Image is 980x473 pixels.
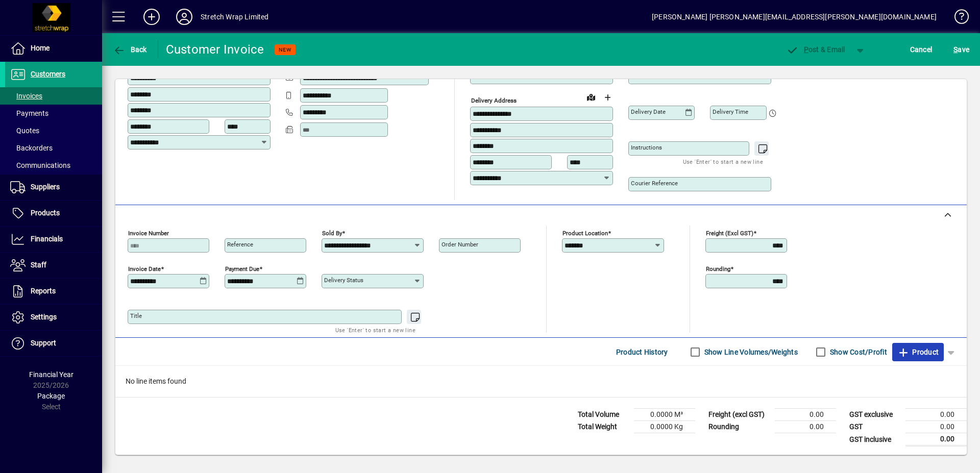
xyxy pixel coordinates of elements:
a: Support [5,331,102,356]
mat-label: Freight (excl GST) [706,230,753,237]
span: Invoices [10,92,42,100]
a: Knowledge Base [947,2,967,35]
mat-label: Order number [442,241,478,248]
a: Invoices [5,87,102,105]
span: Cancel [910,41,933,58]
td: 0.00 [905,421,967,433]
mat-label: Title [130,312,142,319]
mat-label: Rounding [706,265,730,272]
div: [PERSON_NAME] [PERSON_NAME][EMAIL_ADDRESS][PERSON_NAME][DOMAIN_NAME] [652,9,937,25]
span: Products [31,209,60,217]
td: 0.00 [775,409,836,421]
span: Backorders [10,144,53,152]
td: GST exclusive [844,409,905,421]
span: Package [37,392,65,400]
td: 0.00 [775,421,836,433]
button: Product History [612,343,672,361]
td: 0.0000 Kg [634,421,695,433]
span: Financials [31,235,63,243]
mat-label: Courier Reference [631,180,678,187]
a: Communications [5,157,102,174]
a: Quotes [5,122,102,139]
span: Product [897,344,939,360]
span: Payments [10,109,48,117]
span: Product History [616,344,668,360]
span: Suppliers [31,183,60,191]
mat-label: Delivery status [324,277,363,284]
div: Stretch Wrap Limited [201,9,269,25]
a: Home [5,36,102,61]
td: Total Volume [573,409,634,421]
span: P [804,45,808,54]
a: Staff [5,253,102,278]
a: Suppliers [5,175,102,200]
mat-label: Reference [227,241,253,248]
td: GST [844,421,905,433]
span: ost & Email [786,45,845,54]
span: ave [953,41,969,58]
div: No line items found [115,366,967,397]
span: Back [113,45,147,54]
a: Settings [5,305,102,330]
span: NEW [279,46,291,53]
a: Reports [5,279,102,304]
button: Save [951,40,972,59]
span: Communications [10,161,70,169]
a: Financials [5,227,102,252]
mat-label: Delivery time [713,108,748,115]
span: Financial Year [29,370,73,379]
button: Add [135,8,168,26]
span: Support [31,339,56,347]
mat-label: Invoice number [128,230,169,237]
button: Product [892,343,944,361]
mat-hint: Use 'Enter' to start a new line [683,156,763,167]
span: Home [31,44,50,52]
mat-label: Payment due [225,265,259,272]
td: 0.00 [905,409,967,421]
mat-label: Product location [562,230,608,237]
a: Payments [5,105,102,122]
span: Customers [31,70,65,78]
mat-hint: Use 'Enter' to start a new line [335,324,415,336]
span: Quotes [10,127,39,135]
a: Backorders [5,139,102,157]
app-page-header-button: Back [102,40,158,59]
td: Total Weight [573,421,634,433]
label: Show Line Volumes/Weights [702,347,798,357]
a: View on map [583,89,599,105]
span: S [953,45,958,54]
a: Products [5,201,102,226]
span: Reports [31,287,56,295]
mat-label: Sold by [322,230,342,237]
label: Show Cost/Profit [828,347,887,357]
td: 0.00 [905,433,967,446]
button: Post & Email [781,40,850,59]
button: Choose address [599,89,616,106]
mat-label: Instructions [631,144,662,151]
button: Back [110,40,150,59]
span: Staff [31,261,46,269]
mat-label: Delivery date [631,108,666,115]
td: Rounding [703,421,775,433]
span: Settings [31,313,57,321]
button: Cancel [908,40,935,59]
mat-label: Invoice date [128,265,161,272]
td: GST inclusive [844,433,905,446]
button: Profile [168,8,201,26]
div: Customer Invoice [166,41,264,58]
td: Freight (excl GST) [703,409,775,421]
td: 0.0000 M³ [634,409,695,421]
